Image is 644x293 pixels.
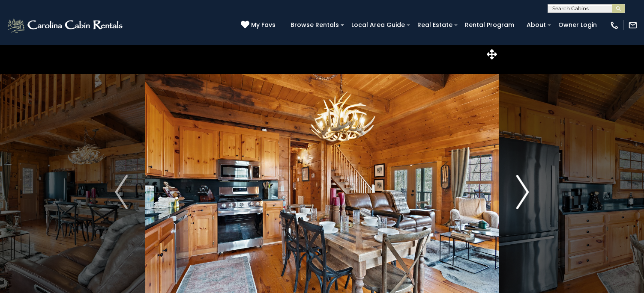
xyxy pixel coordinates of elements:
[286,18,343,32] a: Browse Rentals
[413,18,457,32] a: Real Estate
[347,18,409,32] a: Local Area Guide
[461,18,518,32] a: Rental Program
[115,175,128,209] img: arrow
[516,175,529,209] img: arrow
[628,21,638,30] img: mail-regular-white.png
[610,21,619,30] img: phone-regular-white.png
[251,21,276,30] span: My Favs
[241,21,278,30] a: My Favs
[522,18,550,32] a: About
[554,18,601,32] a: Owner Login
[6,17,125,34] img: White-1-2.png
